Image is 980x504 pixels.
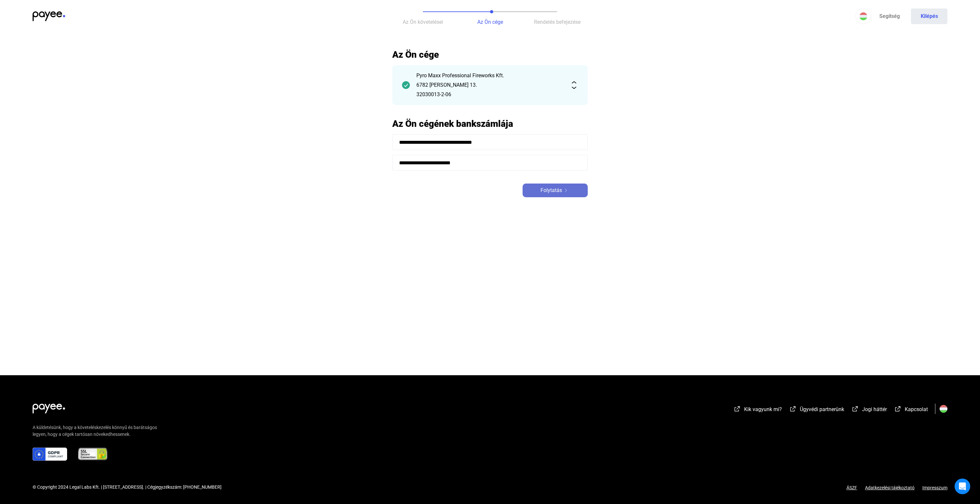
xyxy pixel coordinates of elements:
[911,8,947,24] button: Kilépés
[733,406,741,412] img: external-link-white
[570,81,578,89] img: expand
[402,81,410,89] img: checkmark-darker-green-circle
[894,406,902,412] img: external-link-white
[744,406,782,412] span: Kik vagyunk mi?
[922,485,947,490] a: Impresszum
[392,118,588,129] h2: Az Ön cégének bankszámlája
[403,19,443,25] span: Az Ön követelései
[33,484,222,491] div: © Copyright 2024 Legal Labs Kft. | [STREET_ADDRESS]. | Cégjegyzékszám: [PHONE_NUMBER]
[851,407,887,413] a: external-link-whiteJogi háttér
[523,184,588,197] button: Folytatásarrow-right-white
[789,407,844,413] a: external-link-whiteÜgyvédi partnerünk
[392,49,588,60] h2: Az Ön cége
[940,405,947,413] img: HU.svg
[955,479,970,494] div: Open Intercom Messenger
[78,448,108,461] img: ssl
[416,91,564,98] div: 32030013-2-06
[789,406,797,412] img: external-link-white
[562,189,570,192] img: arrow-right-white
[477,19,503,25] span: Az Ön cége
[905,406,928,412] span: Kapcsolat
[846,485,857,490] a: ÁSZF
[871,8,908,24] a: Segítség
[862,406,887,412] span: Jogi háttér
[416,81,564,89] div: 6782 [PERSON_NAME] 13.
[534,19,581,25] span: Rendelés befejezése
[859,12,867,20] img: HU
[33,11,65,21] img: payee-logo
[851,406,859,412] img: external-link-white
[856,8,871,24] button: HU
[733,407,782,413] a: external-link-whiteKik vagyunk mi?
[540,186,562,194] span: Folytatás
[33,448,67,461] img: gdpr
[800,406,844,412] span: Ügyvédi partnerünk
[894,407,928,413] a: external-link-whiteKapcsolat
[33,400,65,413] img: white-payee-white-dot.svg
[857,485,922,490] a: Adatkezelési tájékoztató
[416,72,564,80] div: Pyro Maxx Professional Fireworks Kft.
